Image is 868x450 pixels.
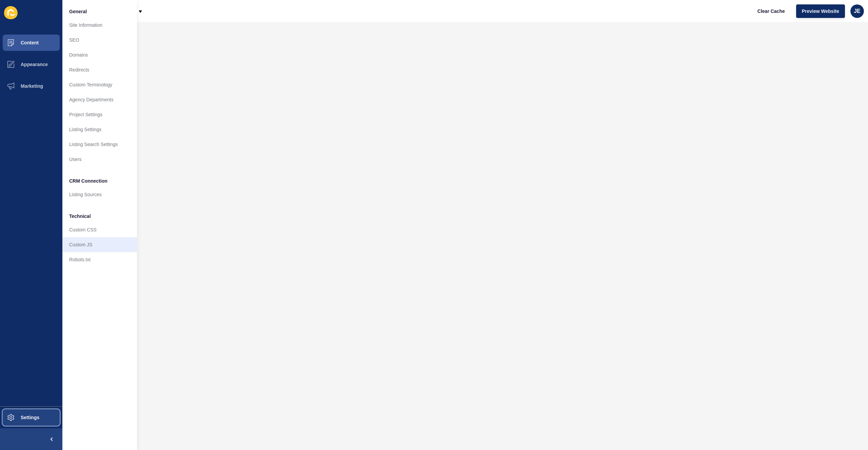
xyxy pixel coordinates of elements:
[62,62,137,77] a: Redirects
[854,8,861,15] span: JE
[802,8,839,15] span: Preview Website
[62,18,137,33] a: Site Information
[62,252,137,267] a: Robots.txt
[62,187,137,202] a: Listing Sources
[69,8,87,15] span: General
[62,152,137,167] a: Users
[62,107,137,122] a: Project Settings
[69,213,91,220] span: Technical
[796,4,845,18] button: Preview Website
[62,122,137,137] a: Listing Settings
[62,77,137,92] a: Custom Terminology
[62,33,137,47] a: SEO
[62,237,137,252] a: Custom JS
[752,4,791,18] button: Clear Cache
[757,8,785,15] span: Clear Cache
[62,47,137,62] a: Domains
[62,137,137,152] a: Listing Search Settings
[62,92,137,107] a: Agency Departments
[69,178,107,184] span: CRM Connection
[62,222,137,237] a: Custom CSS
